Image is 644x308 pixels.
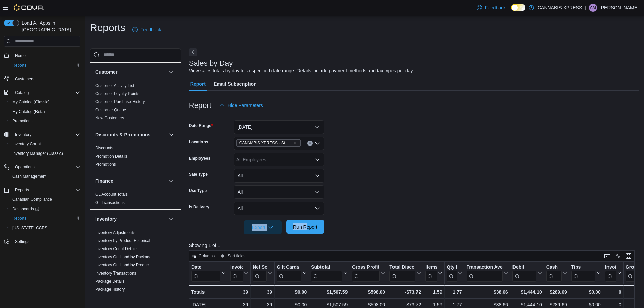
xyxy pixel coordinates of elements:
button: Reports [7,61,83,70]
a: New Customers [95,116,124,120]
span: Washington CCRS [9,224,80,232]
button: Reports [12,186,32,194]
span: Email Subscription [214,77,257,91]
div: -$73.72 [389,288,421,296]
button: Reports [7,214,83,223]
button: Hide Parameters [217,99,266,112]
span: Reports [12,186,80,194]
div: 0 [605,288,621,296]
button: Next [189,48,197,56]
span: Inventory Transactions [95,270,136,276]
span: Dark Mode [511,11,511,11]
span: CANNABIS XPRESS - St. [PERSON_NAME] ([GEOGRAPHIC_DATA]) [239,140,292,146]
p: [PERSON_NAME] [600,4,639,12]
div: Items Per Transaction [425,264,437,270]
button: Remove CANNABIS XPRESS - St. Andrews (Water Street) from selection in this group [293,141,297,145]
span: Inventory On Hand by Product [95,262,150,268]
a: Dashboards [7,204,83,214]
span: Canadian Compliance [12,197,52,202]
button: Open list of options [315,141,320,146]
div: Gift Card Sales [277,264,301,281]
button: Cash [546,264,567,281]
button: Discounts & Promotions [167,131,175,139]
a: Inventory On Hand by Product [95,263,150,267]
span: Promotions [95,162,116,167]
div: Date [191,264,220,281]
a: Inventory Count [9,140,44,148]
span: Cash Management [9,172,80,181]
span: Dashboards [12,206,39,212]
div: View sales totals by day for a specified date range. Details include payment methods and tax type... [189,67,414,74]
span: Reports [12,63,26,68]
button: Inventory [1,130,83,139]
span: Dashboards [9,205,80,213]
a: GL Account Totals [95,192,128,197]
div: 39 [253,288,272,296]
button: All [234,202,324,215]
button: Transaction Average [466,264,508,281]
button: Display options [614,252,622,260]
button: Export [244,220,282,234]
button: Cash Management [7,172,83,181]
span: My Catalog (Beta) [12,109,45,114]
label: Is Delivery [189,204,209,210]
button: Home [1,51,83,61]
div: Finance [90,190,181,209]
a: Promotions [9,117,35,125]
button: Catalog [1,88,83,97]
span: Run Report [293,223,317,230]
div: $598.00 [352,288,385,296]
button: Inventory [95,216,166,222]
div: Date [191,264,220,270]
div: Debit [512,264,536,270]
span: Inventory Manager (Classic) [9,149,80,158]
button: Operations [12,163,38,171]
span: Inventory On Hand by Package [95,254,152,260]
div: $0.00 [571,288,601,296]
button: Sort fields [218,252,248,260]
a: Customer Activity List [95,83,134,88]
a: GL Transactions [95,200,125,205]
div: Items Per Transaction [425,264,437,281]
div: Gross Profit [352,264,380,270]
span: Settings [12,237,80,246]
span: Promotion Details [95,153,127,159]
div: Invoices Sold [230,264,243,270]
a: Promotion Details [95,154,127,159]
div: Subtotal [311,264,342,270]
div: Ashton Melnyk [589,4,597,12]
span: Settings [15,239,29,244]
p: CANNABIS XPRESS [538,4,582,12]
div: Qty Per Transaction [447,264,456,270]
a: Feedback [474,1,508,15]
button: Customers [1,74,83,84]
span: My Catalog (Classic) [12,99,50,105]
span: Operations [15,164,35,170]
div: Transaction Average [466,264,502,281]
button: Invoices Ref [605,264,621,281]
button: All [234,169,324,183]
div: Net Sold [253,264,267,281]
button: Settings [1,237,83,246]
a: Customer Loyalty Points [95,91,139,96]
a: Discounts [95,146,113,150]
span: Customers [12,75,80,83]
h3: Report [189,101,211,110]
div: Qty Per Transaction [447,264,456,281]
span: Promotions [12,118,33,124]
label: Sale Type [189,172,208,177]
span: Customer Activity List [95,83,134,88]
a: Inventory Manager (Classic) [9,149,66,158]
span: GL Transactions [95,200,125,205]
button: Total Discount [389,264,421,281]
div: Cash [546,264,562,281]
h3: Finance [95,177,113,184]
button: Finance [167,177,175,185]
a: Reports [9,214,29,222]
button: Net Sold [253,264,272,281]
a: Customers [12,75,37,83]
a: Inventory Transactions [95,271,136,276]
div: 39 [230,288,248,296]
p: | [585,4,586,12]
input: Dark Mode [511,4,525,11]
